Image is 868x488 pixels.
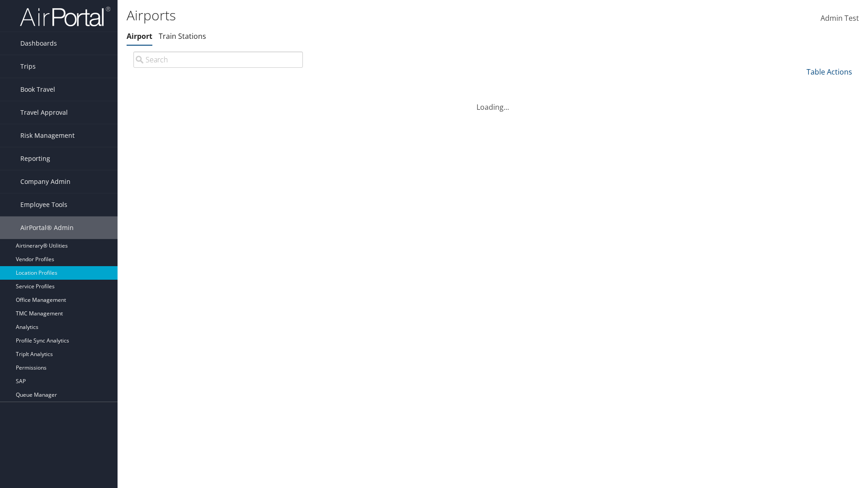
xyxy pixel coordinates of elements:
[20,147,50,170] span: Reporting
[159,31,206,41] a: Train Stations
[20,32,57,55] span: Dashboards
[807,67,852,77] a: Table Actions
[20,124,75,147] span: Risk Management
[20,6,110,27] img: airportal-logo.png
[20,101,68,124] span: Travel Approval
[20,78,55,101] span: Book Travel
[127,6,615,25] h1: Airports
[20,170,71,193] span: Company Admin
[20,55,36,78] span: Trips
[20,216,74,239] span: AirPortal® Admin
[821,13,859,23] span: Admin Test
[127,31,152,41] a: Airport
[20,193,67,216] span: Employee Tools
[127,91,859,113] div: Loading...
[821,5,859,33] a: Admin Test
[133,52,303,68] input: Search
